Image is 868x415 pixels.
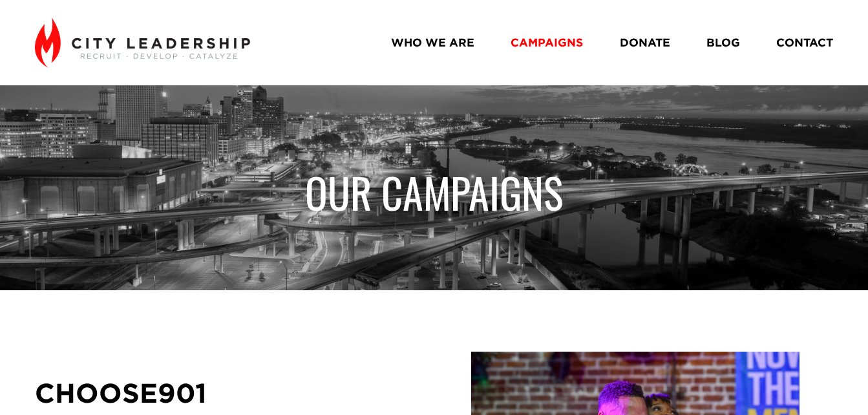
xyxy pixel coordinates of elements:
[511,31,583,54] a: CAMPAIGNS
[270,167,598,218] h1: OUR CAMPAIGNS
[391,31,474,54] a: WHO WE ARE
[35,17,250,68] img: City Leadership - Recruit. Develop. Catalyze.
[706,31,740,54] a: BLOG
[35,375,397,410] h2: CHOOSE901
[776,31,833,54] a: CONTACT
[620,31,670,54] a: DONATE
